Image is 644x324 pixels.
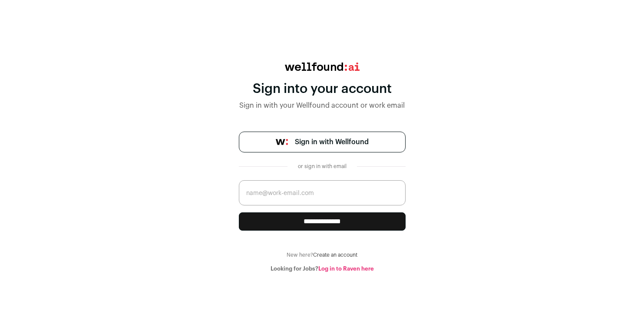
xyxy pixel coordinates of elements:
[239,81,406,97] div: Sign into your account
[239,132,406,152] a: Sign in with Wellfound
[239,100,406,111] div: Sign in with your Wellfound account or work email
[239,251,406,258] div: New here?
[294,163,350,170] div: or sign in with email
[239,265,406,272] div: Looking for Jobs?
[276,139,288,145] img: wellfound-symbol-flush-black-fb3c872781a75f747ccb3a119075da62bfe97bd399995f84a933054e44a575c4.png
[285,63,360,71] img: wellfound:ai
[295,137,369,147] span: Sign in with Wellfound
[239,180,406,205] input: name@work-email.com
[318,266,374,271] a: Log in to Raven here
[313,252,357,258] a: Create an account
